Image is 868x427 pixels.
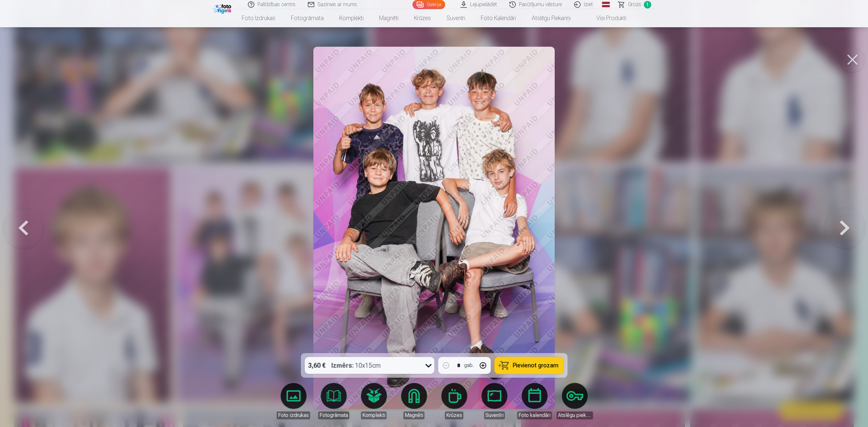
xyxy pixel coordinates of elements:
[371,9,406,27] a: Magnēti
[316,383,352,419] a: Fotogrāmata
[476,383,513,419] a: Suvenīri
[484,411,505,419] div: Suvenīri
[464,362,474,369] div: gab.
[628,1,641,8] span: Grozs
[213,3,233,14] img: /fa1
[473,9,524,27] a: Foto kalendāri
[356,383,392,419] a: Komplekti
[277,411,310,419] div: Foto izdrukas
[275,383,312,419] a: Foto izdrukas
[513,362,558,368] span: Pievienot grozam
[557,383,593,419] a: Atslēgu piekariņi
[331,357,381,374] div: 10x15cm
[234,9,283,27] a: Foto izdrukas
[439,9,473,27] a: Suvenīri
[578,9,634,27] a: Visi produkti
[644,1,651,8] span: 1
[331,361,353,370] strong: Izmērs :
[494,357,563,374] button: Pievienot grozam
[436,383,472,419] a: Krūzes
[557,411,593,419] div: Atslēgu piekariņi
[406,9,439,27] a: Krūzes
[403,411,424,419] div: Magnēti
[517,411,552,419] div: Foto kalendāri
[283,9,331,27] a: Fotogrāmata
[524,9,578,27] a: Atslēgu piekariņi
[361,411,387,419] div: Komplekti
[305,357,329,374] div: 3,60 €
[445,411,463,419] div: Krūzes
[331,9,371,27] a: Komplekti
[318,411,349,419] div: Fotogrāmata
[396,383,432,419] a: Magnēti
[516,383,553,419] a: Foto kalendāri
